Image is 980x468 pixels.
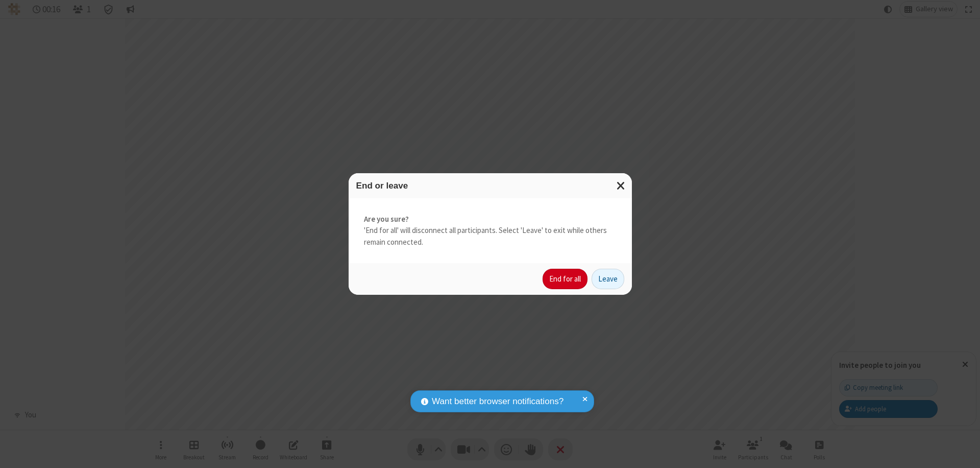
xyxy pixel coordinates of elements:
div: 'End for all' will disconnect all participants. Select 'Leave' to exit while others remain connec... [349,198,632,264]
button: Close modal [610,173,632,198]
button: Leave [592,269,624,289]
button: End for all [543,269,587,289]
h3: End or leave [356,181,624,191]
strong: Are you sure? [364,214,617,225]
span: Want better browser notifications? [432,395,563,408]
